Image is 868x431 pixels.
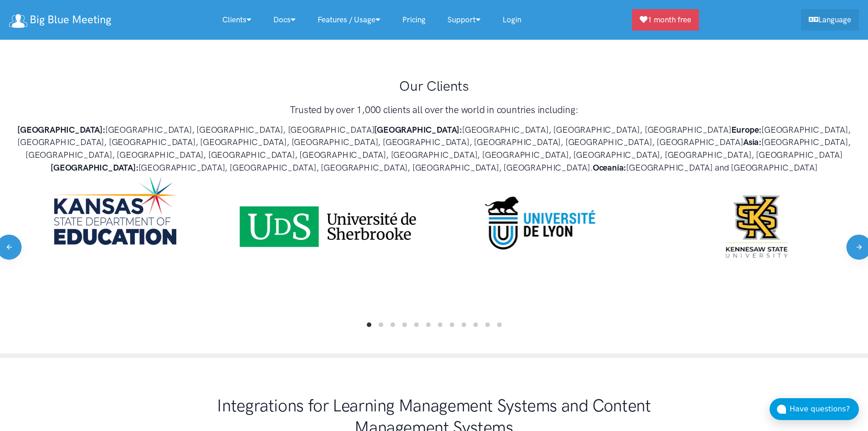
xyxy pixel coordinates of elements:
a: Login [492,10,532,30]
img: kennesaw.png [673,177,832,269]
img: logo [9,14,27,28]
h4: [GEOGRAPHIC_DATA], [GEOGRAPHIC_DATA], [GEOGRAPHIC_DATA] [GEOGRAPHIC_DATA], [GEOGRAPHIC_DATA], [GE... [9,124,859,174]
li: Page dot 10 [473,322,478,327]
img: lyon_university_logo_2022-02-23-115200_akic.png [466,177,614,269]
a: 1 month free [632,9,699,31]
a: Clients [211,10,262,30]
strong: Europe: [731,125,762,135]
div: Have questions? [790,403,859,415]
li: Page dot 3 [390,322,395,327]
li: Page dot 12 [497,322,502,327]
img: kansas-logo.png [47,177,184,269]
li: Page dot 5 [414,322,419,327]
a: Support [437,10,492,30]
li: Page dot 6 [426,322,431,327]
li: Page dot 1 [367,322,371,327]
li: Page dot 11 [485,322,490,327]
a: Pricing [391,10,437,30]
strong: Oceania: [593,162,626,173]
img: University-of-sherbrooke.png [223,177,432,317]
strong: [GEOGRAPHIC_DATA]: [17,125,105,135]
a: Language [801,9,859,31]
strong: Asia: [743,137,761,147]
li: Page dot 9 [462,322,466,327]
a: Big Blue Meeting [9,10,111,30]
h3: Trusted by over 1,000 clients all over the world in countries including: [9,103,859,116]
li: Page dot 2 [379,322,383,327]
li: Page dot 7 [438,322,442,327]
a: Docs [262,10,307,30]
strong: [GEOGRAPHIC_DATA]: [51,162,139,173]
a: Features / Usage [307,10,391,30]
li: Page dot 8 [450,322,454,327]
li: Page dot 4 [402,322,407,327]
strong: [GEOGRAPHIC_DATA]: [374,125,462,135]
button: Have questions? [770,398,859,420]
